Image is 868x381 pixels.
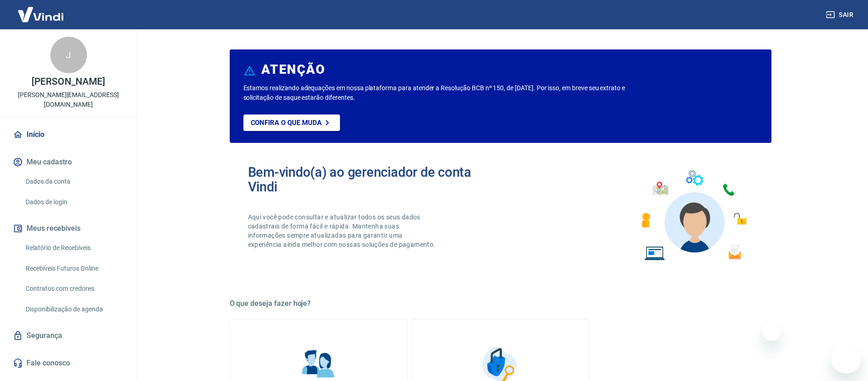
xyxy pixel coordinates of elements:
[11,218,126,239] button: Meus recebíveis
[251,119,322,127] p: Confira o que muda
[22,239,126,257] a: Relatório de Recebíveis
[248,212,437,249] p: Aqui você pode consultar e atualizar todos os seus dados cadastrais de forma fácil e rápida. Mant...
[22,279,126,298] a: Contratos com credores
[11,353,126,373] a: Fale conosco
[11,326,126,346] a: Segurança
[32,77,105,87] p: [PERSON_NAME]
[50,37,87,73] div: J
[22,193,126,212] a: Dados de login
[11,152,126,172] button: Meu cadastro
[22,172,126,191] a: Dados da conta
[22,300,126,319] a: Disponibilização de agenda
[261,65,325,74] h6: ATENÇÃO
[248,165,501,194] h2: Bem-vindo(a) ao gerenciador de conta Vindi
[831,344,861,374] iframe: Botão para abrir a janela de mensagens
[11,0,70,28] img: Vindi
[230,299,771,308] h5: O que deseja fazer hoje?
[824,6,857,23] button: Sair
[7,90,129,109] p: [PERSON_NAME][EMAIL_ADDRESS][DOMAIN_NAME]
[243,83,655,103] p: Estamos realizando adequações em nossa plataforma para atender a Resolução BCB nº 150, de [DATE]....
[22,259,126,278] a: Recebíveis Futuros Online
[633,165,753,266] img: Imagem de um avatar masculino com diversos icones exemplificando as funcionalidades do gerenciado...
[762,322,781,341] iframe: Fechar mensagem
[243,114,340,131] a: Confira o que muda
[11,125,126,145] a: Início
